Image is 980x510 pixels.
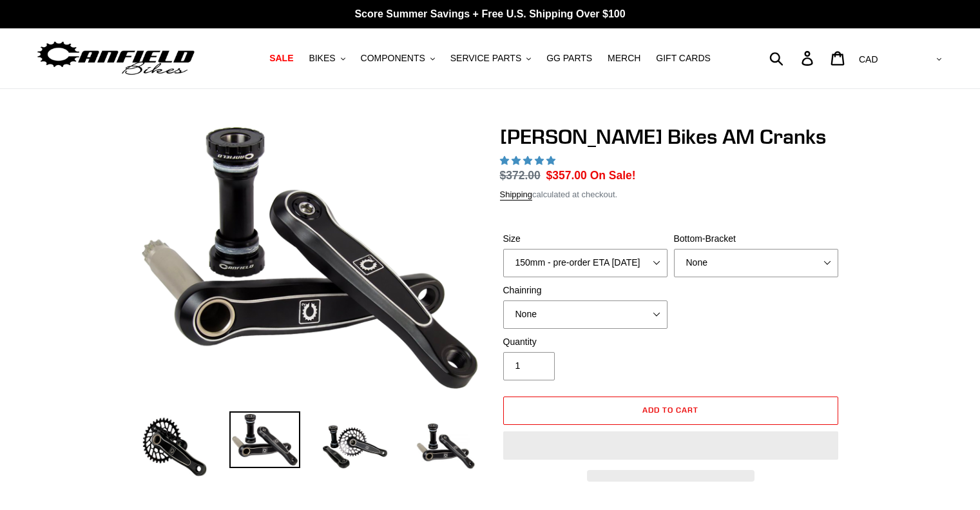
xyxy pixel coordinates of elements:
[503,397,838,425] button: Add to cart
[309,53,335,64] span: BIKES
[649,50,717,67] a: GIFT CARDS
[361,53,425,64] span: COMPONENTS
[35,38,197,79] img: Canfield Bikes
[503,335,668,349] label: Quantity
[139,411,210,482] img: Load image into Gallery viewer, Canfield Bikes AM Cranks
[590,167,636,184] span: On Sale!
[500,188,841,201] div: calculated at checkout.
[656,53,711,64] span: GIFT CARDS
[601,50,647,67] a: MERCH
[410,411,481,482] img: Load image into Gallery viewer, CANFIELD-AM_DH-CRANKS
[546,53,592,64] span: GG PARTS
[450,53,521,64] span: SERVICE PARTS
[540,50,599,67] a: GG PARTS
[500,155,558,166] span: 4.97 stars
[302,50,351,67] button: BIKES
[269,53,293,64] span: SALE
[229,411,300,468] img: Load image into Gallery viewer, Canfield Cranks
[503,284,668,297] label: Chainring
[500,190,533,201] a: Shipping
[444,50,537,67] button: SERVICE PARTS
[500,169,541,182] s: $372.00
[674,232,838,246] label: Bottom-Bracket
[500,124,841,149] h1: [PERSON_NAME] Bikes AM Cranks
[546,169,587,182] span: $357.00
[642,405,698,415] span: Add to cart
[263,50,300,67] a: SALE
[776,44,809,72] input: Search
[320,411,390,482] img: Load image into Gallery viewer, Canfield Bikes AM Cranks
[503,232,668,246] label: Size
[608,53,640,64] span: MERCH
[142,127,478,389] img: Canfield Cranks
[354,50,441,67] button: COMPONENTS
